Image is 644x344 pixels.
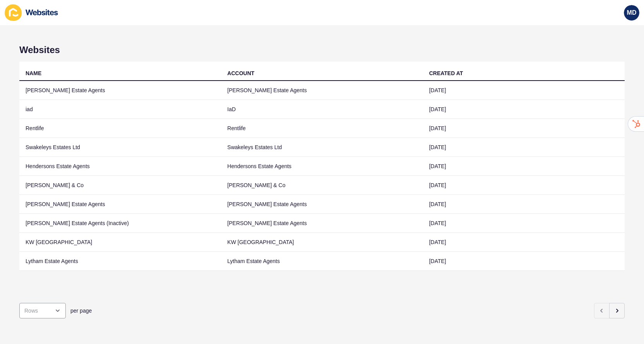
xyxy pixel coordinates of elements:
td: [DATE] [423,233,625,252]
td: [DATE] [423,176,625,195]
div: open menu [19,303,66,318]
td: Lytham Estate Agents [19,252,221,271]
td: IaD [221,100,423,119]
h1: Websites [19,45,625,55]
div: NAME [26,69,41,77]
span: per page [70,307,92,315]
td: [PERSON_NAME] Estate Agents [221,214,423,233]
div: ACCOUNT [227,69,254,77]
td: [DATE] [423,119,625,138]
td: [DATE] [423,195,625,214]
td: KW [GEOGRAPHIC_DATA] [19,233,221,252]
td: [DATE] [423,81,625,100]
td: [DATE] [423,138,625,157]
td: [DATE] [423,214,625,233]
div: CREATED AT [429,69,463,77]
td: [DATE] [423,252,625,271]
td: Rentlife [221,119,423,138]
td: KW [GEOGRAPHIC_DATA] [221,233,423,252]
td: [PERSON_NAME] Estate Agents [19,81,221,100]
td: [PERSON_NAME] Estate Agents [221,195,423,214]
td: [PERSON_NAME] Estate Agents [221,81,423,100]
td: Rentlife [19,119,221,138]
td: [PERSON_NAME] Estate Agents (Inactive) [19,214,221,233]
td: [DATE] [423,100,625,119]
td: Swakeleys Estates Ltd [221,138,423,157]
span: MD [627,9,637,17]
td: Lytham Estate Agents [221,252,423,271]
td: iad [19,100,221,119]
td: [PERSON_NAME] Estate Agents [19,195,221,214]
td: [DATE] [423,157,625,176]
td: [PERSON_NAME] & Co [19,176,221,195]
td: Swakeleys Estates Ltd [19,138,221,157]
td: [PERSON_NAME] & Co [221,176,423,195]
td: Hendersons Estate Agents [19,157,221,176]
td: Hendersons Estate Agents [221,157,423,176]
